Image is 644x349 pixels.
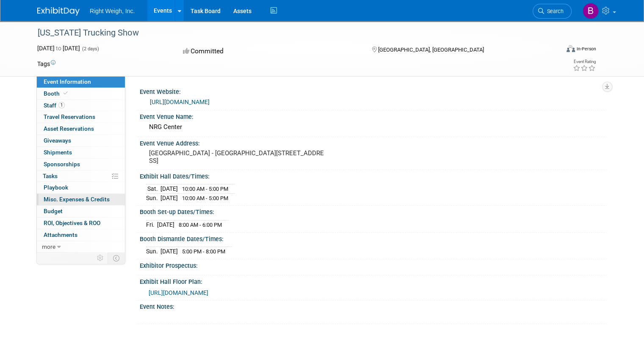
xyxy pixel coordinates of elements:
td: Fri. [146,220,157,229]
span: Staff [44,102,65,109]
a: Asset Reservations [37,123,125,135]
span: Giveaways [44,137,71,144]
div: Booth Dismantle Dates/Times: [140,233,607,243]
div: Exhibit Hall Floor Plan: [140,275,607,286]
div: In-Person [576,46,596,52]
span: ROI, Objectives & ROO [44,220,100,226]
a: Attachments [37,229,125,241]
span: 5:00 PM - 8:00 PM [182,248,225,255]
td: Toggle Event Tabs [108,253,125,264]
div: Event Website: [140,85,607,96]
span: Travel Reservations [44,113,95,120]
div: Event Notes: [140,300,607,311]
span: Playbook [44,184,68,191]
span: [DATE] [DATE] [37,45,80,52]
td: Tags [37,60,55,68]
span: more [42,243,55,250]
span: 1 [58,102,65,108]
span: 10:00 AM - 5:00 PM [182,195,228,201]
a: ROI, Objectives & ROO [37,217,125,229]
span: Tasks [43,173,58,179]
div: Event Venue Name: [140,110,607,121]
div: Event Rating [573,60,596,64]
a: Staff1 [37,100,125,111]
a: Shipments [37,147,125,158]
span: Misc. Expenses & Credits [44,196,110,203]
span: Asset Reservations [44,125,94,132]
a: more [37,241,125,253]
td: Sun. [146,247,160,256]
span: Search [544,8,564,14]
img: ExhibitDay [37,7,80,16]
a: Tasks [37,170,125,182]
div: Event Venue Address: [140,137,607,148]
td: [DATE] [160,247,178,256]
span: Sponsorships [44,161,80,168]
td: Sat. [146,184,160,194]
a: Event Information [37,76,125,88]
a: Travel Reservations [37,111,125,123]
td: [DATE] [160,184,178,194]
td: Sun. [146,193,160,202]
span: 10:00 AM - 5:00 PM [182,186,228,192]
a: Search [533,4,572,19]
a: Booth [37,88,125,99]
span: Attachments [44,231,77,238]
a: [URL][DOMAIN_NAME] [150,99,210,105]
div: Booth Set-up Dates/Times: [140,206,607,216]
span: Budget [44,208,63,214]
span: [GEOGRAPHIC_DATA], [GEOGRAPHIC_DATA] [378,47,484,53]
span: (2 days) [81,46,99,52]
div: [US_STATE] Trucking Show [35,25,549,41]
img: Billy Vines [583,3,599,19]
td: Personalize Event Tab Strip [93,253,108,264]
a: Playbook [37,182,125,193]
td: [DATE] [160,193,178,202]
span: Shipments [44,149,72,156]
span: Booth [44,90,69,97]
div: Exhibit Hall Dates/Times: [140,170,607,181]
a: Budget [37,206,125,217]
a: Misc. Expenses & Credits [37,194,125,205]
img: Format-Inperson.png [567,45,575,52]
div: NRG Center [146,121,600,134]
a: Giveaways [37,135,125,146]
pre: [GEOGRAPHIC_DATA] - [GEOGRAPHIC_DATA][STREET_ADDRESS] [149,149,325,165]
div: Event Format [514,44,596,57]
td: [DATE] [157,220,174,229]
span: to [55,45,63,52]
span: Right Weigh, Inc. [90,8,135,14]
div: Exhibitor Prospectus: [140,259,607,270]
span: Event Information [44,78,91,85]
a: Sponsorships [37,159,125,170]
div: Committed [180,44,358,59]
span: 8:00 AM - 6:00 PM [179,222,222,228]
a: [URL][DOMAIN_NAME] [149,289,208,296]
i: Booth reservation complete [64,91,68,96]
